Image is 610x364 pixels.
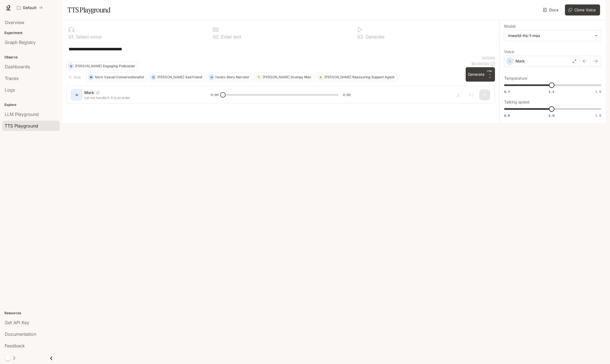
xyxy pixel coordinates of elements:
[226,76,249,79] p: Story Narrator
[504,30,601,41] div: inworld-tts-1-max
[14,2,45,13] button: All workspaces
[66,73,84,82] button: Hide
[504,100,530,104] p: Talking speed
[515,58,525,64] p: Mark
[75,35,101,39] p: Select voice
[357,35,364,39] p: 0 3 .
[504,24,515,28] p: Model
[220,35,241,39] p: Enter text
[213,35,220,39] p: 0 2 .
[508,33,592,38] div: inworld-tts-1-max
[504,89,510,94] span: 0.7
[549,113,554,118] span: 1.0
[86,73,147,82] button: MMarkCasual Conversationalist
[549,89,554,94] span: 1.1
[104,76,144,79] p: Casual Conversationalist
[504,76,527,80] p: Temperature
[471,61,489,66] p: $ 0.000320
[185,76,202,79] p: Sad Friend
[565,4,600,15] button: Clone Voice
[318,73,323,82] div: A
[66,62,138,71] button: D[PERSON_NAME]Engaging Podcaster
[256,73,261,82] div: T
[69,62,74,71] div: D
[324,76,351,79] p: [PERSON_NAME]
[263,76,290,79] p: [PERSON_NAME]
[504,113,510,118] span: 0.5
[103,64,135,68] p: Engaging Podcaster
[151,73,156,82] div: O
[254,73,314,82] button: T[PERSON_NAME]Grumpy Man
[482,56,495,60] p: 32 / 1000
[95,76,103,79] p: Mark
[207,73,252,82] button: HHadesStory Narrator
[209,73,214,82] div: H
[542,4,561,15] a: Docs
[504,50,514,54] p: Voice
[67,4,110,15] h1: TTS Playground
[352,76,394,79] p: Reassuring Support Agent
[75,64,102,68] p: [PERSON_NAME]
[364,35,384,39] p: Generate
[157,76,184,79] p: [PERSON_NAME]
[23,6,37,10] p: Default
[487,69,493,76] p: CTRL +
[291,76,311,79] p: Grumpy Man
[595,89,601,94] span: 1.5
[316,73,397,82] button: A[PERSON_NAME]Reassuring Support Agent
[466,67,495,82] button: GenerateCTRL +⏎
[88,73,93,82] div: M
[487,69,493,79] p: ⏎
[215,76,225,79] p: Hades
[595,113,601,118] span: 1.5
[149,73,205,82] button: O[PERSON_NAME]Sad Friend
[69,35,75,39] p: 0 1 .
